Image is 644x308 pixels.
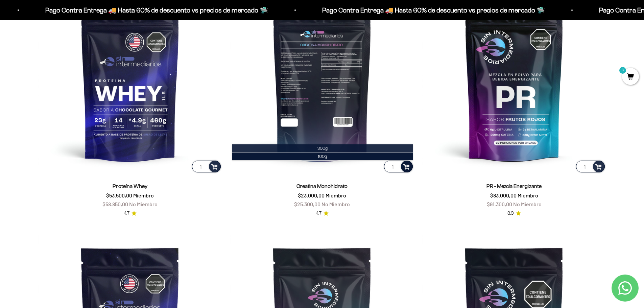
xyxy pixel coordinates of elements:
[294,201,320,207] span: $25.300,00
[622,73,639,81] a: 3
[518,192,538,198] span: Miembro
[321,201,350,207] span: No Miembro
[486,183,542,189] a: PR - Mezcla Energizante
[124,210,137,217] a: 4.74.7 de 5.0 estrellas
[619,66,627,74] mark: 3
[113,183,147,189] a: Proteína Whey
[326,192,346,198] span: Miembro
[129,201,158,207] span: No Miembro
[33,5,256,16] p: Pago Contra Entrega 🚚 Hasta 60% de descuento vs precios de mercado 🛸
[133,192,154,198] span: Miembro
[298,192,325,198] span: $23.000,00
[296,183,348,189] a: Creatina Monohidrato
[316,210,329,217] a: 4.74.7 de 5.0 estrellas
[487,201,512,207] span: $91.300,00
[490,192,517,198] span: $83.000,00
[124,210,129,217] span: 4.7
[513,201,542,207] span: No Miembro
[316,210,321,217] span: 4.7
[507,210,514,217] span: 3.9
[317,146,328,151] span: 300g
[106,192,132,198] span: $53.500,00
[318,154,327,159] span: 100g
[507,210,521,217] a: 3.93.9 de 5.0 estrellas
[310,5,532,16] p: Pago Contra Entrega 🚚 Hasta 60% de descuento vs precios de mercado 🛸
[102,201,128,207] span: $58.850,00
